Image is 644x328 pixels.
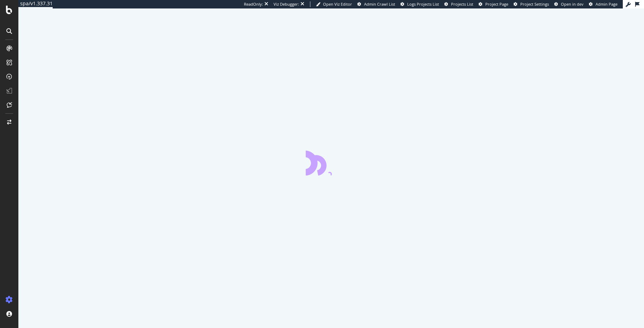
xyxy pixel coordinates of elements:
[485,1,508,7] span: Project Page
[400,1,439,7] a: Logs Projects List
[316,1,352,7] a: Open Viz Editor
[479,1,508,7] a: Project Page
[364,1,395,7] span: Admin Crawl List
[357,1,395,7] a: Admin Crawl List
[520,1,549,7] span: Project Settings
[451,1,473,7] span: Projects List
[323,1,352,7] span: Open Viz Editor
[274,1,299,7] div: Viz Debugger:
[514,1,549,7] a: Project Settings
[407,1,439,7] span: Logs Projects List
[589,1,617,7] a: Admin Page
[444,1,473,7] a: Projects List
[596,1,617,7] span: Admin Page
[306,150,357,175] div: animation
[554,1,584,7] a: Open in dev
[244,1,263,7] div: ReadOnly:
[561,1,584,7] span: Open in dev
